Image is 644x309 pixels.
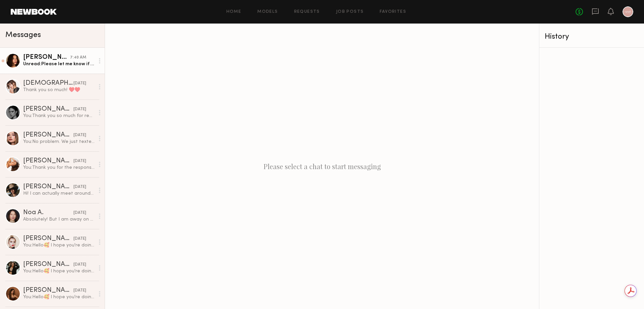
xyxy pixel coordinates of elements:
div: 7:40 AM [70,54,86,61]
a: Job Posts [336,10,364,14]
div: You: Hello🥰 I hope you're doing well! I’m reaching out from A.Peach, a women’s wholesale clothing... [23,268,95,274]
a: Favorites [380,10,406,14]
div: [PERSON_NAME] [23,287,73,294]
div: You: Hello🥰 I hope you're doing well! I’m reaching out from A.Peach, a women’s wholesale clothing... [23,294,95,300]
div: [DATE] [73,158,86,164]
div: Thank you so much! ♥️♥️ [23,87,95,93]
div: [DATE] [73,106,86,113]
a: Models [257,10,278,14]
div: You: No problem. We just texted you [23,139,95,145]
div: [PERSON_NAME] [23,184,73,190]
div: [PERSON_NAME] [23,54,70,61]
div: Please select a chat to start messaging [105,24,539,309]
div: [PERSON_NAME] [23,132,73,139]
div: You: Hello🥰 I hope you're doing well! I’m reaching out from A.Peach, a women’s wholesale clothing... [23,242,95,248]
div: [DATE] [73,287,86,294]
div: [PERSON_NAME] [23,158,73,164]
div: Hi! I can actually meet around 10:30 if that works better otherwise we can keep 12 pm [23,190,95,197]
div: Unread: Please let me know if 1pm works [DATE] :) [23,61,95,67]
div: [PERSON_NAME] [23,261,73,268]
div: [DATE] [73,80,86,87]
div: You: Thank you so much for reaching out! For now, we’re moving forward with a slightly different ... [23,113,95,119]
div: [DATE] [73,184,86,190]
div: You: Thank you for the response!😍 Our photoshoots are for e-commerce and include both photos and ... [23,164,95,171]
a: Home [226,10,241,14]
div: History [545,33,639,41]
div: Noa A. [23,209,73,216]
div: [DATE] [73,262,86,268]
div: [PERSON_NAME] [23,235,73,242]
div: [DATE] [73,210,86,216]
span: Messages [5,31,41,39]
div: [PERSON_NAME] [23,106,73,113]
div: [DEMOGRAPHIC_DATA][PERSON_NAME] [23,80,73,87]
div: [DATE] [73,236,86,242]
a: Requests [294,10,320,14]
div: Absolutely! But I am away on vacation until the [DATE]:) [23,216,95,223]
div: [DATE] [73,132,86,139]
